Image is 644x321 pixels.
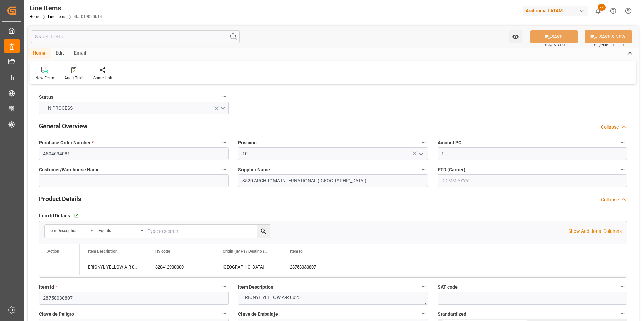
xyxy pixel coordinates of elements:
span: Item Id [39,284,57,291]
span: Purchase Order Number [39,139,94,146]
button: open menu [415,149,425,159]
div: 320412900000 [147,259,215,275]
button: SAT code [618,282,627,291]
div: Email [69,48,91,59]
span: Origin (IMP) / Destino (EXPO) [223,249,268,254]
div: [GEOGRAPHIC_DATA] [215,259,282,275]
span: Ctrl/CMD + S [545,43,565,48]
span: Item Description [238,284,273,291]
h2: General Overview [39,121,87,131]
input: Search Fields [31,30,240,43]
div: Action [47,249,59,254]
div: Edit [51,48,69,59]
span: Supplier Name [238,166,270,173]
span: Item Description [88,249,118,254]
a: Home [29,14,40,19]
button: Item Description [419,282,428,291]
span: Standardized [438,311,466,318]
span: Amount PO [438,139,462,146]
span: 72 [598,4,606,11]
span: Posición [238,139,257,146]
div: Home [28,48,51,59]
h2: Product Details [39,194,81,203]
button: Purchase Order Number * [220,138,229,147]
span: Clave de Embalaje [238,311,278,318]
span: Item Id [290,249,303,254]
div: Press SPACE to select this row. [39,259,80,275]
div: Archroma LATAM [523,6,588,16]
p: Show Additional Columns [568,228,622,235]
span: ETD (Carrier) [438,166,465,173]
div: Share Link [93,75,112,81]
button: Item Id * [220,282,229,291]
button: ETD (Carrier) [618,165,627,174]
button: open menu [95,225,146,238]
button: open menu [39,102,229,114]
span: Item Id Details [39,212,70,219]
div: Collapse [601,123,619,131]
span: IN PROCESS [43,105,76,112]
div: Press SPACE to select this row. [80,259,349,275]
span: SAT code [438,284,458,291]
span: HS code [155,249,170,254]
button: open menu [45,225,95,238]
span: Status [39,94,53,101]
button: Help Center [606,3,621,19]
button: Archroma LATAM [523,4,590,17]
div: Collapse [601,196,619,203]
span: Ctrl/CMD + Shift + S [594,43,624,48]
button: show 72 new notifications [590,3,606,19]
button: search button [257,225,270,238]
span: Customer/Warehouse Name [39,166,100,173]
div: Item Description [48,226,88,234]
div: Audit Trail [64,75,83,81]
button: Amount PO [618,138,627,147]
button: Clave de Peligro [220,309,229,318]
div: ERIONYL YELLOW A-R 0025 [80,259,147,275]
div: Line Items [29,3,102,13]
button: Supplier Name [419,165,428,174]
button: Standardized [618,309,627,318]
div: Equals [99,226,138,234]
button: Clave de Embalaje [419,309,428,318]
button: open menu [509,30,522,43]
a: Line Items [48,14,66,19]
input: Type to search [146,225,270,238]
div: New Form [35,75,54,81]
input: DD.MM.YYYY [438,174,627,187]
input: Type to search/select [238,147,428,160]
button: SAVE [530,30,578,43]
div: 28758030807 [282,259,349,275]
button: Customer/Warehouse Name [220,165,229,174]
textarea: ERIONYL YELLOW A-R 0025 [238,292,428,305]
button: Posición [419,138,428,147]
button: SAVE & NEW [585,30,632,43]
button: Status [220,92,229,101]
span: Clave de Peligro [39,311,74,318]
